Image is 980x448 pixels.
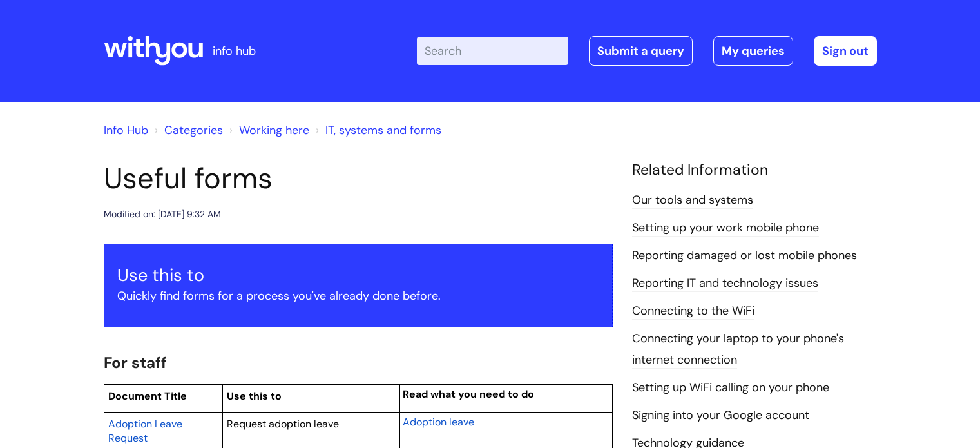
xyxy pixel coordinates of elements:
[632,380,829,396] a: Setting up WiFi calling on your phone
[108,389,187,403] span: Document Title
[117,265,599,286] h3: Use this to
[151,120,223,141] li: Solution home
[108,417,182,445] span: Adoption Leave Request
[104,206,221,222] div: Modified on: [DATE] 9:32 AM
[814,36,877,66] a: Sign out
[632,248,857,264] a: Reporting damaged or lost mobile phones
[632,161,877,179] h4: Related Information
[164,122,223,138] a: Categories
[632,220,819,237] a: Setting up your work mobile phone
[403,387,534,401] span: Read what you need to do
[108,416,182,445] a: Adoption Leave Request
[632,407,809,424] a: Signing into your Google account
[312,120,441,141] li: IT, systems and forms
[417,36,877,66] div: | -
[417,37,568,65] input: Search
[117,286,599,306] p: Quickly find forms for a process you've already done before.
[104,122,148,138] a: Info Hub
[713,36,793,66] a: My queries
[104,161,613,196] h1: Useful forms
[213,41,256,61] p: info hub
[403,415,474,429] span: Adoption leave
[632,303,754,320] a: Connecting to the WiFi
[227,389,282,403] span: Use this to
[227,417,339,431] span: Request adoption leave
[632,331,844,368] a: Connecting your laptop to your phone's internet connection
[403,414,474,429] a: Adoption leave
[632,275,818,292] a: Reporting IT and technology issues
[226,120,309,141] li: Working here
[104,353,167,373] span: For staff
[325,122,441,138] a: IT, systems and forms
[632,192,753,209] a: Our tools and systems
[239,122,309,138] a: Working here
[589,36,693,66] a: Submit a query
